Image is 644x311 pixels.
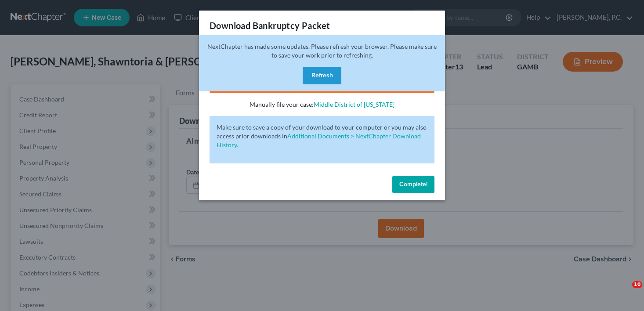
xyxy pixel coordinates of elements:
a: Additional Documents > NextChapter Download History. [217,132,421,148]
span: NextChapter has made some updates. Please refresh your browser. Please make sure to save your wor... [207,43,437,59]
p: Manually file your case: [210,100,434,109]
p: Make sure to save a copy of your download to your computer or you may also access prior downloads in [217,123,427,149]
iframe: Intercom live chat [614,281,635,302]
button: Refresh [303,67,341,84]
button: Complete! [392,176,434,193]
span: 10 [632,281,642,288]
a: Middle District of [US_STATE] [314,101,394,108]
h3: Download Bankruptcy Packet [210,19,330,32]
span: Complete! [399,181,427,188]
